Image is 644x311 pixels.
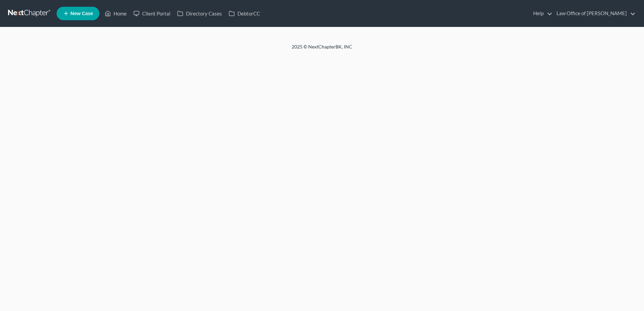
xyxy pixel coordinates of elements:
[130,43,514,56] div: 2025 © NextChapterBK, INC
[130,7,174,20] a: Client Portal
[174,7,225,20] a: Directory Cases
[225,7,263,20] a: DebtorCC
[530,7,552,20] a: Help
[101,7,130,20] a: Home
[553,7,636,20] a: Law Office of [PERSON_NAME]
[57,7,99,20] new-legal-case-button: New Case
